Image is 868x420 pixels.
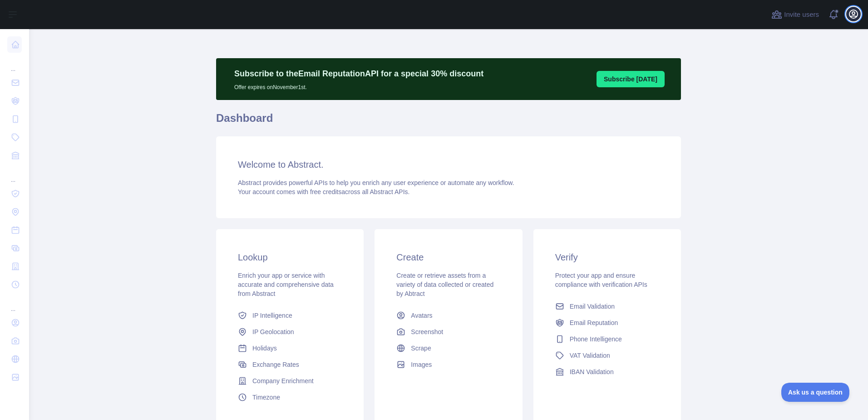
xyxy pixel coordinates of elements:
[7,295,22,313] div: ...
[411,311,432,320] span: Avatars
[555,251,659,264] h3: Verify
[552,298,663,315] a: Email Validation
[570,318,618,327] span: Email Reputation
[238,251,342,264] h3: Lookup
[781,383,850,402] iframe: Toggle Customer Support
[234,373,345,389] a: Company Enrichment
[234,324,345,340] a: IP Geolocation
[252,393,280,402] span: Timezone
[234,67,483,80] p: Subscribe to the Email Reputation API for a special 30 % discount
[252,344,277,353] span: Holidays
[252,327,294,336] span: IP Geolocation
[396,272,493,297] span: Create or retrieve assets from a variety of data collected or created by Abtract
[252,376,314,385] span: Company Enrichment
[7,55,22,73] div: ...
[552,364,663,380] a: IBAN Validation
[570,367,614,376] span: IBAN Validation
[552,315,663,331] a: Email Reputation
[411,344,431,353] span: Scrape
[234,307,345,324] a: IP Intelligence
[570,335,622,344] span: Phone Intelligence
[393,307,504,324] a: Avatars
[570,351,610,360] span: VAT Validation
[238,272,334,297] span: Enrich your app or service with accurate and comprehensive data from Abstract
[234,80,483,91] p: Offer expires on November 1st.
[234,340,345,356] a: Holidays
[411,360,432,369] span: Images
[238,188,409,195] span: Your account comes with across all Abstract APIs.
[552,331,663,347] a: Phone Intelligence
[570,302,615,311] span: Email Validation
[234,356,345,373] a: Exchange Rates
[310,188,341,195] span: free credits
[769,7,821,22] button: Invite users
[216,111,681,133] h1: Dashboard
[7,165,22,184] div: ...
[552,347,663,364] a: VAT Validation
[238,179,514,186] span: Abstract provides powerful APIs to help you enrich any user experience or automate any workflow.
[252,360,299,369] span: Exchange Rates
[252,311,292,320] span: IP Intelligence
[411,327,443,336] span: Screenshot
[396,251,500,264] h3: Create
[393,324,504,340] a: Screenshot
[393,356,504,373] a: Images
[597,71,665,87] button: Subscribe [DATE]
[393,340,504,356] a: Scrape
[555,272,647,288] span: Protect your app and ensure compliance with verification APIs
[238,158,659,171] h3: Welcome to Abstract.
[234,389,345,405] a: Timezone
[784,10,819,20] span: Invite users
